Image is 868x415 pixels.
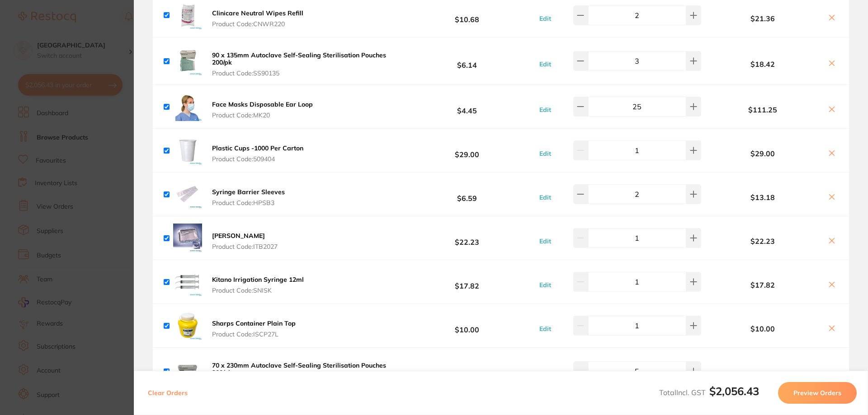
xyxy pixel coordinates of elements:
button: Edit [537,14,554,23]
b: Sharps Container Plain Top [212,319,296,327]
button: Edit [537,106,554,114]
b: 70 x 230mm Autoclave Self-Sealing Sterilisation Pouches 200/pk [212,361,386,377]
span: Product Code: MK20 [212,112,313,119]
span: Product Code: ISCP27L [212,331,296,338]
span: Product Code: 509404 [212,155,303,163]
b: $10.00 [703,325,822,333]
img: d29kaHhnbw [173,267,202,296]
button: Edit [537,281,554,289]
b: $6.14 [400,53,534,70]
button: Face Masks Disposable Ear Loop Product Code:MK20 [209,100,316,119]
b: $17.82 [400,274,534,290]
b: Face Masks Disposable Ear Loop [212,100,313,108]
b: $111.25 [703,106,822,114]
b: Clinicare Neutral Wipes Refill [212,9,303,17]
button: Edit [537,149,554,158]
button: Edit [537,325,554,333]
img: NGp5a25wbg [173,1,202,30]
img: eGJhdDl0Mw [173,92,202,121]
button: Plastic Cups -1000 Per Carton Product Code:509404 [209,144,306,163]
b: $29.00 [703,149,822,158]
b: $18.42 [703,60,822,68]
b: [PERSON_NAME] [212,232,265,240]
button: Kitano Irrigation Syringe 12ml Product Code:SNISK [209,275,307,294]
b: $6.86 [400,363,534,380]
button: Syringe Barrier Sleeves Product Code:HPSB3 [209,188,288,207]
b: 90 x 135mm Autoclave Self-Sealing Sterilisation Pouches 200/pk [212,51,386,66]
button: Edit [537,237,554,245]
img: MWNyYjdqbA [173,136,202,165]
b: $13.18 [703,193,822,201]
b: $17.82 [703,281,822,289]
button: Preview Orders [778,382,857,404]
b: $10.00 [400,317,534,334]
button: Clinicare Neutral Wipes Refill Product Code:CNWR220 [209,9,306,28]
span: Product Code: HPSB3 [212,199,285,206]
span: Total Incl. GST [659,388,759,397]
b: $21.36 [703,14,822,23]
b: Syringe Barrier Sleeves [212,188,285,196]
button: 70 x 230mm Autoclave Self-Sealing Sterilisation Pouches 200/pk Product Code:SS70230 [209,361,400,387]
b: $10.68 [400,7,534,24]
span: Product Code: ITB2027 [212,243,278,250]
button: Edit [537,193,554,201]
img: MXI0aWQ4bA [173,357,202,386]
button: [PERSON_NAME] Product Code:ITB2027 [209,232,280,251]
button: Sharps Container Plain Top Product Code:ISCP27L [209,319,298,338]
img: M2YxbndjNA [173,47,202,75]
img: bTRqNnp2Yg [173,311,202,340]
b: $22.23 [400,230,534,247]
img: NWs3a2dxYw [173,224,202,252]
b: $2,056.43 [709,384,759,398]
span: Product Code: SS90135 [212,70,397,77]
span: Product Code: SNISK [212,287,304,294]
b: $29.00 [400,142,534,159]
b: $4.45 [400,98,534,115]
span: Product Code: CNWR220 [212,20,303,28]
img: N3cyejd3cw [173,180,202,209]
button: Clear Orders [145,382,190,404]
b: $6.59 [400,186,534,203]
button: 90 x 135mm Autoclave Self-Sealing Sterilisation Pouches 200/pk Product Code:SS90135 [209,51,400,77]
b: $22.23 [703,237,822,245]
b: Kitano Irrigation Syringe 12ml [212,275,304,284]
button: Edit [537,60,554,68]
b: Plastic Cups -1000 Per Carton [212,144,303,152]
